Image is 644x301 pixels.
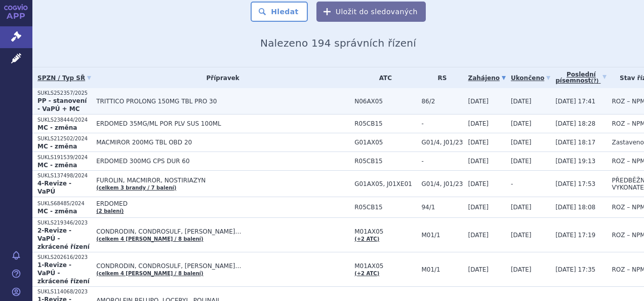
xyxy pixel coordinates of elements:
p: SUKLS137498/2024 [37,172,91,179]
span: [DATE] [468,204,489,211]
a: Zahájeno [468,71,505,85]
strong: MC - změna [37,143,77,150]
span: [DATE] [468,232,489,239]
a: Poslednípísemnost(?) [555,67,607,88]
span: [DATE] 17:19 [555,232,595,239]
span: [DATE] 17:35 [555,266,595,273]
button: Hledat [251,2,308,22]
a: Ukončeno [511,71,550,85]
a: (celkem 4 [PERSON_NAME] / 8 balení) [96,236,203,242]
span: [DATE] 17:53 [555,180,595,187]
span: Nalezeno 194 správních řízení [260,37,416,49]
p: SUKLS114068/2023 [37,288,91,295]
span: ERDOMED 35MG/ML POR PLV SUS 100ML [96,120,349,127]
span: R05CB15 [354,120,416,127]
span: - [511,180,513,187]
span: ERDOMED 300MG CPS DUR 60 [96,158,349,165]
span: CONDRODIN, CONDROSULF, [PERSON_NAME]… [96,228,349,235]
span: [DATE] [511,98,532,105]
strong: MC - změna [37,124,77,131]
span: [DATE] [511,204,532,211]
span: 94/1 [421,204,463,211]
span: Zastaveno [612,139,643,146]
span: [DATE] [468,98,489,105]
strong: 4-Revize - VaPÚ [37,180,71,195]
span: - [421,120,463,127]
span: [DATE] 18:28 [555,120,595,127]
th: RS [416,67,463,88]
span: [DATE] 17:41 [555,98,595,105]
th: Přípravek [91,67,349,88]
abbr: (?) [591,78,598,84]
a: (+2 ATC) [354,271,379,276]
span: [DATE] [511,232,532,239]
a: SPZN / Typ SŘ [37,71,91,85]
p: SUKLS191539/2024 [37,154,91,161]
p: SUKLS238444/2024 [37,117,91,124]
span: [DATE] 18:08 [555,204,595,211]
span: [DATE] [468,266,489,273]
span: [DATE] 19:13 [555,158,595,165]
a: (2 balení) [96,208,124,214]
span: R05CB15 [354,204,416,211]
p: SUKLS68485/2024 [37,200,91,207]
span: M01AX05 [354,228,416,235]
span: [DATE] [468,180,489,187]
a: (+2 ATC) [354,236,379,242]
span: ERDOMED [96,200,349,207]
p: SUKLS252357/2025 [37,90,91,97]
button: Uložit do sledovaných [316,2,426,22]
span: G01AX05, J01XE01 [354,180,416,187]
strong: MC - změna [37,208,77,215]
span: [DATE] [511,120,532,127]
strong: PP - stanovení - VaPÚ + MC [37,97,87,112]
span: - [421,158,463,165]
span: MACMIROR 200MG TBL OBD 20 [96,139,349,146]
span: [DATE] [511,139,532,146]
span: M01/1 [421,232,463,239]
span: [DATE] 18:17 [555,139,595,146]
a: (celkem 3 brandy / 7 balení) [96,185,176,191]
span: G01/4, J01/23 [421,180,463,187]
p: SUKLS212502/2024 [37,135,91,142]
strong: 1-Revize - VaPÚ - zkrácené řízení [37,261,90,285]
span: G01AX05 [354,139,416,146]
p: SUKLS202616/2023 [37,254,91,261]
th: ATC [349,67,416,88]
strong: MC - změna [37,162,77,169]
span: FUROLIN, MACMIROR, NOSTIRIAZYN [96,177,349,184]
span: [DATE] [468,139,489,146]
a: (celkem 4 [PERSON_NAME] / 8 balení) [96,271,203,276]
strong: 2-Revize - VaPÚ - zkrácené řízení [37,227,90,250]
span: M01AX05 [354,262,416,270]
span: CONDRODIN, CONDROSULF, [PERSON_NAME]… [96,262,349,270]
p: SUKLS219346/2023 [37,219,91,227]
span: G01/4, J01/23 [421,139,463,146]
span: TRITTICO PROLONG 150MG TBL PRO 30 [96,98,349,105]
span: M01/1 [421,266,463,273]
span: N06AX05 [354,98,416,105]
span: [DATE] [511,158,532,165]
span: [DATE] [511,266,532,273]
span: [DATE] [468,158,489,165]
span: [DATE] [468,120,489,127]
span: R05CB15 [354,158,416,165]
span: 86/2 [421,98,463,105]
